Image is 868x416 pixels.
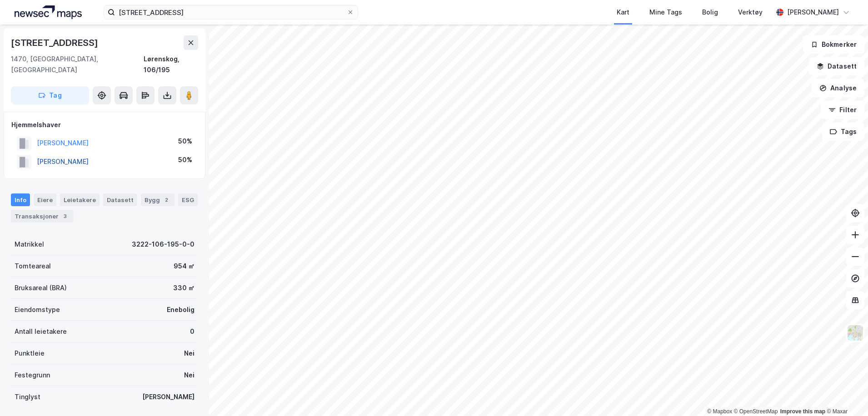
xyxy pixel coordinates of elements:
[178,136,192,147] div: 50%
[780,408,825,415] a: Improve this map
[823,372,868,416] div: Kontrollprogram for chat
[15,391,40,402] div: Tinglyst
[812,79,864,97] button: Analyse
[178,193,198,206] div: ESG
[174,261,195,272] div: 954 ㎡
[15,304,60,315] div: Eiendomstype
[809,57,864,75] button: Datasett
[103,193,137,206] div: Datasett
[60,193,100,206] div: Leietakere
[803,35,864,54] button: Bokmerker
[15,261,51,272] div: Tomteareal
[162,195,171,204] div: 2
[173,282,195,293] div: 330 ㎡
[11,119,198,130] div: Hjemmelshaver
[15,5,82,19] img: logo.a4113a55bc3d86da70a041830d287a7e.svg
[11,193,30,206] div: Info
[184,348,195,359] div: Nei
[15,239,44,250] div: Matrikkel
[822,123,864,141] button: Tags
[132,239,195,250] div: 3222-106-195-0-0
[60,212,70,221] div: 3
[847,324,864,342] img: Z
[702,7,718,18] div: Bolig
[34,193,56,206] div: Eiere
[738,7,763,18] div: Verktøy
[707,408,732,415] a: Mapbox
[734,408,778,415] a: OpenStreetMap
[167,304,195,315] div: Enebolig
[823,372,868,416] iframe: Chat Widget
[11,54,144,75] div: 1470, [GEOGRAPHIC_DATA], [GEOGRAPHIC_DATA]
[115,5,347,19] input: Søk på adresse, matrikkel, gårdeiere, leietakere eller personer
[15,348,45,359] div: Punktleie
[178,154,192,165] div: 50%
[11,86,89,104] button: Tag
[15,370,50,381] div: Festegrunn
[787,7,839,18] div: [PERSON_NAME]
[821,101,864,119] button: Filter
[649,7,682,18] div: Mine Tags
[617,7,629,18] div: Kart
[11,210,73,223] div: Transaksjoner
[15,282,67,293] div: Bruksareal (BRA)
[184,370,195,381] div: Nei
[141,193,175,206] div: Bygg
[15,326,67,337] div: Antall leietakere
[11,35,100,50] div: [STREET_ADDRESS]
[190,326,195,337] div: 0
[142,391,195,402] div: [PERSON_NAME]
[144,54,198,75] div: Lørenskog, 106/195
